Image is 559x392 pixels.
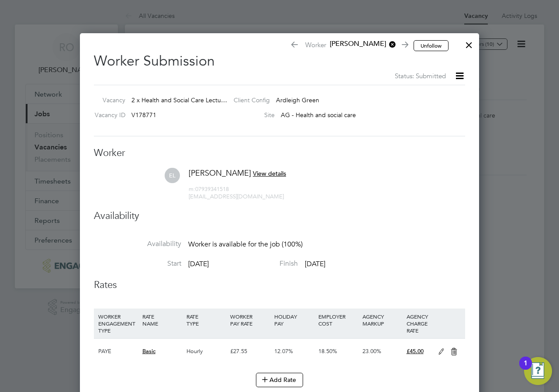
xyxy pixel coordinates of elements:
[404,309,434,338] div: AGENCY CHARGE RATE
[227,111,275,119] label: Site
[90,96,125,104] label: Vacancy
[227,96,270,104] label: Client Config
[142,347,155,355] span: Basic
[305,260,325,268] span: [DATE]
[94,259,181,268] label: Start
[228,339,272,364] div: £27.55
[165,168,180,183] span: EL
[184,339,228,364] div: Hourly
[276,96,319,104] span: Ardleigh Green
[210,259,298,268] label: Finish
[274,347,293,355] span: 12.07%
[395,72,446,80] span: Status: Submitted
[90,111,125,119] label: Vacancy ID
[407,347,424,355] span: £45.00
[94,210,465,222] h3: Availability
[524,357,552,385] button: Open Resource Center, 1 new notification
[256,373,303,387] button: Add Rate
[94,239,181,249] label: Availability
[140,309,184,331] div: RATE NAME
[184,309,228,331] div: RATE TYPE
[188,240,303,249] span: Worker is available for the job (100%)
[96,309,140,338] div: WORKER ENGAGEMENT TYPE
[414,40,449,52] button: Unfollow
[272,309,316,331] div: HOLIDAY PAY
[94,45,465,81] h2: Worker Submission
[360,309,404,331] div: AGENCY MARKUP
[281,111,356,119] span: AG - Health and social care
[189,185,195,193] span: m:
[188,260,209,268] span: [DATE]
[189,168,251,178] span: [PERSON_NAME]
[131,111,156,119] span: V178771
[524,363,528,375] div: 1
[96,339,140,364] div: PAYE
[253,170,286,177] span: View details
[189,185,229,193] span: 07939341518
[316,309,360,331] div: EMPLOYER COST
[131,96,227,104] span: 2 x Health and Social Care Lectu…
[326,39,396,49] span: [PERSON_NAME]
[362,347,381,355] span: 23.00%
[228,309,272,331] div: WORKER PAY RATE
[94,279,465,291] h3: Rates
[94,147,465,160] h3: Worker
[189,193,284,200] span: [EMAIL_ADDRESS][DOMAIN_NAME]
[290,39,407,52] span: Worker
[318,347,337,355] span: 18.50%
